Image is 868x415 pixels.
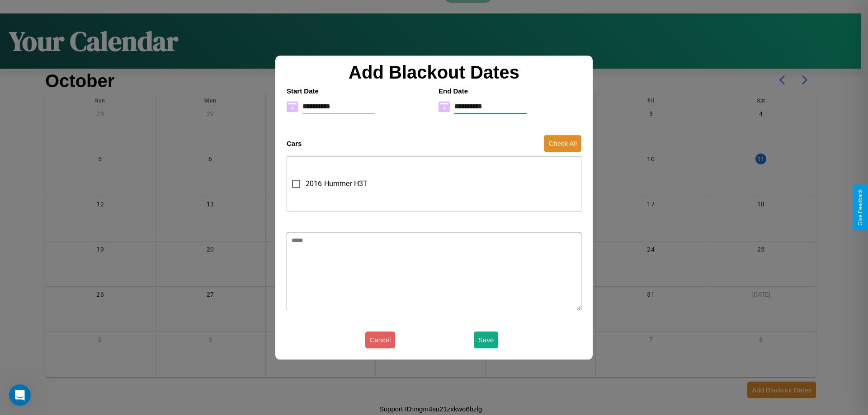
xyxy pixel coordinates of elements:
[287,87,429,95] h4: Start Date
[474,331,498,348] button: Save
[287,140,302,147] h4: Cars
[282,62,586,83] h2: Add Blackout Dates
[439,87,581,95] h4: End Date
[365,331,396,348] button: Cancel
[857,189,863,226] div: Give Feedback
[306,178,368,189] span: 2016 Hummer H3T
[544,135,581,152] button: Check All
[9,384,31,406] iframe: Intercom live chat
